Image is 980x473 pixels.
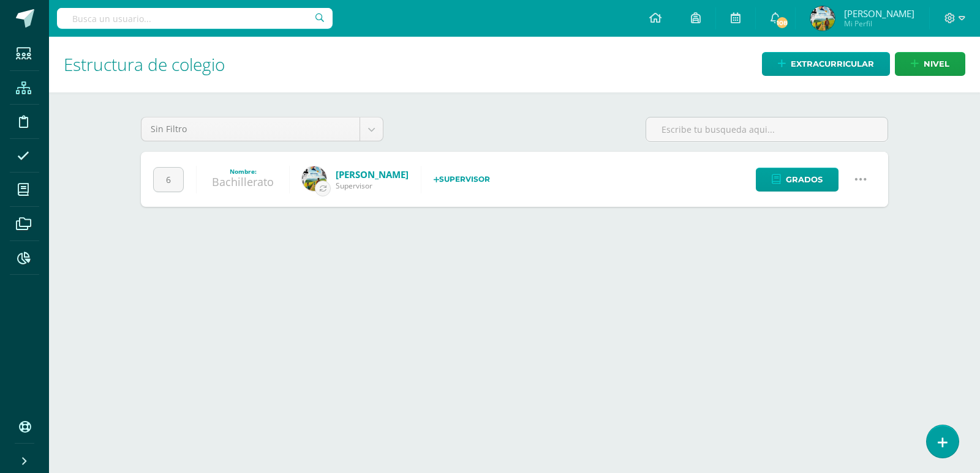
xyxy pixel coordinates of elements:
[844,7,914,20] span: [PERSON_NAME]
[924,53,949,75] span: nivel
[302,166,326,191] img: a257b9d1af4285118f73fe144f089b76.png
[151,117,350,141] span: Sin Filtro
[895,52,965,76] a: nivel
[64,53,225,76] span: Estructura de colegio
[762,52,890,76] a: Extracurricular
[646,117,888,141] input: Escribe tu busqueda aqui...
[756,168,839,192] a: Grados
[57,8,333,29] input: Busca un usuario...
[775,16,789,29] span: 108
[434,174,490,184] strong: Supervisor
[786,168,823,191] span: Grados
[230,167,257,176] strong: Nombre:
[791,53,874,75] span: Extracurricular
[336,181,409,191] span: Supervisor
[212,174,274,189] a: Bachillerato
[810,6,835,31] img: 68dc05d322f312bf24d9602efa4c3a00.png
[844,18,914,29] span: Mi Perfil
[141,117,383,141] a: Sin Filtro
[336,168,409,181] a: [PERSON_NAME]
